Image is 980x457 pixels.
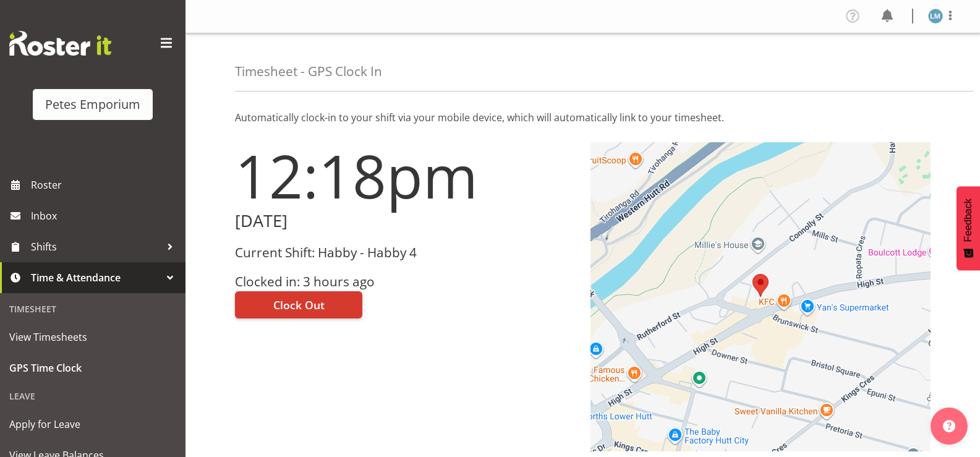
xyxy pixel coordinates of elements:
h3: Current Shift: Habby - Habby 4 [235,246,576,260]
span: Apply for Leave [9,415,176,434]
img: lianne-morete5410.jpg [928,9,943,23]
span: View Timesheets [9,328,176,346]
span: Shifts [31,237,161,256]
button: Clock Out [235,291,362,318]
a: GPS Time Clock [3,352,182,383]
span: Roster [31,176,179,194]
p: Automatically clock-in to your shift via your mobile device, which will automatically link to you... [235,110,931,125]
img: help-xxl-2.png [943,420,955,432]
div: Leave [3,383,182,409]
a: View Timesheets [3,322,182,352]
div: Timesheet [3,296,182,322]
span: GPS Time Clock [9,359,176,377]
img: Rosterit website logo [9,31,111,56]
h1: 12:18pm [235,142,576,209]
span: Clock Out [273,297,325,313]
span: Feedback [963,199,974,242]
div: Petes Emporium [45,95,140,114]
h4: Timesheet - GPS Clock In [235,64,382,79]
a: Apply for Leave [3,409,182,440]
span: Inbox [31,207,179,225]
span: Time & Attendance [31,268,161,287]
button: Feedback - Show survey [957,186,980,270]
h3: Clocked in: 3 hours ago [235,275,576,289]
h2: [DATE] [235,211,576,231]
